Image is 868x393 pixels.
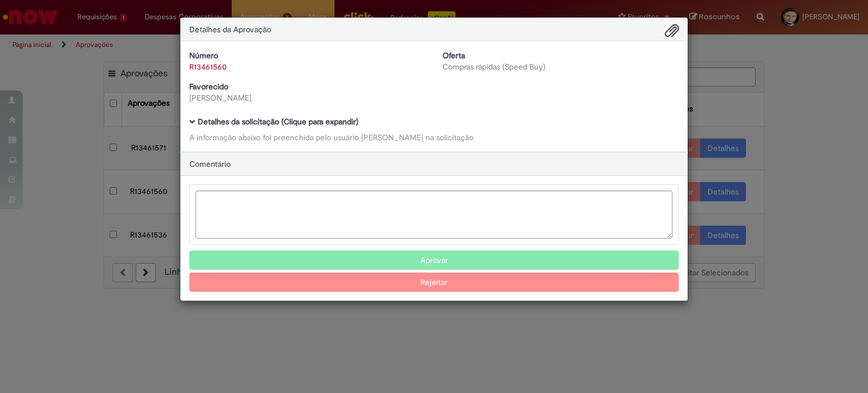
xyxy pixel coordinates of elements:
[189,24,271,34] span: Detalhes da Aprovação
[189,251,679,270] button: Aprovar
[189,159,231,169] span: Comentário
[442,50,465,61] b: Oferta
[198,116,358,127] b: Detalhes da solicitação (Clique para expandir)
[189,50,218,61] b: Número
[189,132,679,143] div: A informação abaixo foi preenchida pelo usuário [PERSON_NAME] na solicitação
[189,273,679,292] button: Rejeitar
[189,81,228,92] b: Favorecido
[442,61,679,72] div: Compras rápidas (Speed Buy)
[189,92,426,103] div: [PERSON_NAME]
[189,118,679,126] h5: Detalhes da solicitação (Clique para expandir)
[189,62,227,72] a: R13461560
